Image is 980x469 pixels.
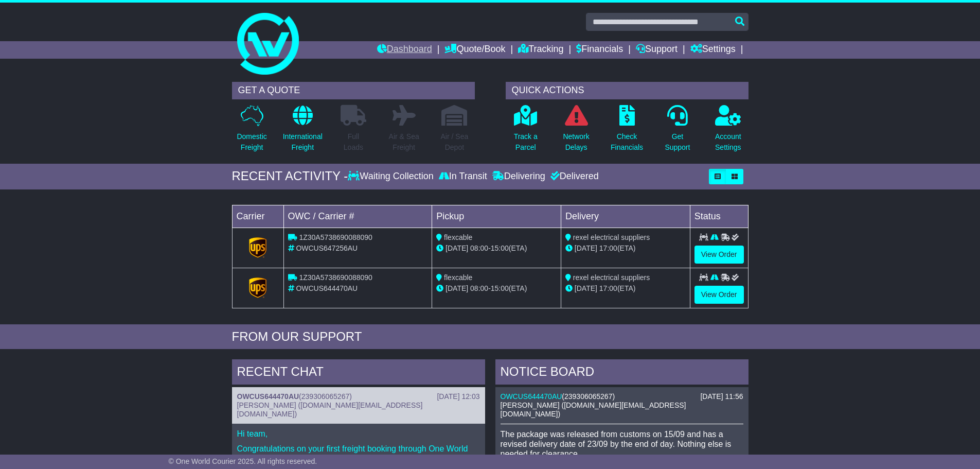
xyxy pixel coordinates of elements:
img: GetCarrierServiceLogo [249,277,266,298]
div: - (ETA) [436,243,557,254]
span: [DATE] [446,244,468,252]
span: OWCUS647256AU [296,244,358,252]
div: [DATE] 12:03 [437,392,479,401]
div: Delivering [490,171,548,182]
span: [DATE] [575,284,597,292]
span: 17:00 [599,244,617,252]
p: Air & Sea Freight [389,131,419,153]
a: OWCUS644470AU [237,392,299,401]
a: GetSupport [664,105,690,159]
p: Hi team, [237,429,480,439]
p: Account Settings [715,131,741,153]
div: (ETA) [565,243,686,254]
div: [DATE] 11:56 [700,392,743,401]
td: Pickup [432,205,561,228]
span: [PERSON_NAME] ([DOMAIN_NAME][EMAIL_ADDRESS][DOMAIN_NAME]) [501,401,686,418]
span: OWCUS644470AU [296,284,358,292]
span: rexel electrical suppliers [573,233,650,241]
a: AccountSettings [715,105,742,159]
div: ( ) [237,392,480,401]
div: In Transit [436,171,490,182]
div: RECENT CHAT [232,359,485,387]
div: Delivered [548,171,599,182]
span: [DATE] [446,284,468,292]
span: 239306065267 [564,392,612,401]
span: 1Z30A5738690088090 [299,273,372,282]
div: FROM OUR SUPPORT [232,329,749,344]
img: GetCarrierServiceLogo [249,237,266,258]
span: rexel electrical suppliers [573,273,650,282]
span: 08:00 [470,284,488,292]
span: flexcable [444,273,472,282]
td: Carrier [232,205,283,228]
td: Status [690,205,748,228]
div: - (ETA) [436,283,557,294]
p: Full Loads [341,131,366,153]
div: NOTICE BOARD [495,359,749,387]
p: Congratulations on your first freight booking through One World Courier! [237,444,480,463]
p: The package was released from customs on 15/09 and has a revised delivery date of 23/09 by the en... [501,429,743,459]
span: 15:00 [491,244,509,252]
p: International Freight [283,131,323,153]
span: 15:00 [491,284,509,292]
a: View Order [694,246,744,264]
div: (ETA) [565,283,686,294]
a: CheckFinancials [610,105,644,159]
p: Check Financials [611,131,643,153]
a: Track aParcel [513,105,538,159]
div: GET A QUOTE [232,82,475,99]
span: [DATE] [575,244,597,252]
span: 239306065267 [301,392,349,401]
a: Support [636,41,678,59]
span: © One World Courier 2025. All rights reserved. [169,457,317,465]
td: Delivery [561,205,690,228]
p: Domestic Freight [237,131,266,153]
a: InternationalFreight [282,105,323,159]
p: Air / Sea Depot [441,131,469,153]
a: View Order [694,286,744,304]
span: [PERSON_NAME] ([DOMAIN_NAME][EMAIL_ADDRESS][DOMAIN_NAME]) [237,401,423,418]
span: 08:00 [470,244,488,252]
p: Network Delays [563,131,589,153]
a: Financials [576,41,623,59]
p: Track a Parcel [514,131,538,153]
a: Settings [690,41,736,59]
td: OWC / Carrier # [283,205,432,228]
a: Quote/Book [444,41,505,59]
div: QUICK ACTIONS [506,82,749,99]
a: NetworkDelays [562,105,590,159]
div: ( ) [501,392,743,401]
div: Waiting Collection [348,171,436,182]
a: Tracking [518,41,563,59]
span: 17:00 [599,284,617,292]
span: flexcable [444,233,472,241]
span: 1Z30A5738690088090 [299,233,372,241]
div: RECENT ACTIVITY - [232,169,348,184]
a: DomesticFreight [236,105,267,159]
a: OWCUS644470AU [501,392,562,401]
a: Dashboard [377,41,432,59]
p: Get Support [665,131,690,153]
